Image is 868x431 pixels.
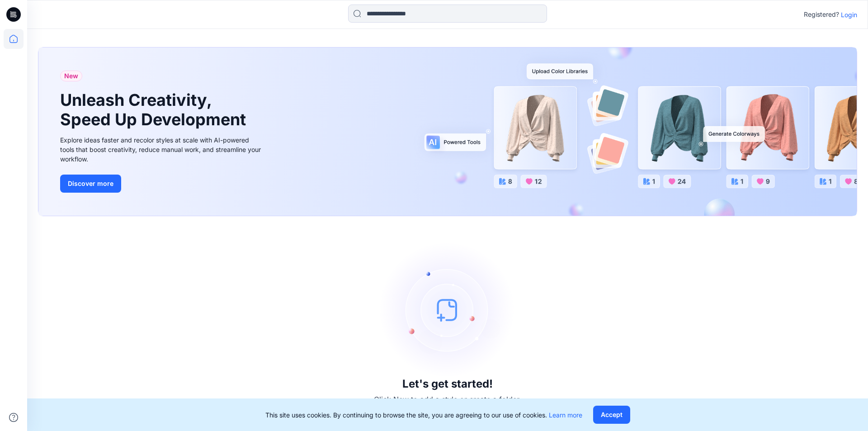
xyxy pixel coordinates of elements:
a: Learn more [549,411,582,419]
span: New [64,71,78,81]
h3: Let's get started! [402,378,493,390]
button: Accept [593,406,630,424]
p: This site uses cookies. By continuing to browse the site, you are agreeing to our use of cookies. [265,410,582,420]
button: Discover more [60,175,121,193]
a: Discover more [60,175,264,193]
p: Login [841,10,857,19]
div: Explore ideas faster and recolor styles at scale with AI-powered tools that boost creativity, red... [60,135,264,164]
p: Registered? [804,9,839,20]
h1: Unleash Creativity, Speed Up Development [60,90,250,129]
p: Click New to add a style or create a folder. [374,394,521,405]
img: empty-state-image.svg [380,242,515,378]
